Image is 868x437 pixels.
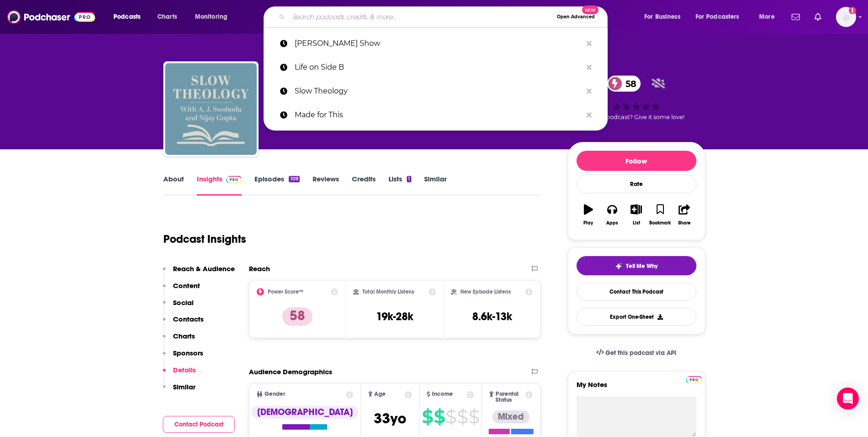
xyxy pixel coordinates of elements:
[264,391,285,397] span: Gender
[457,410,468,424] span: $
[249,264,270,273] h2: Reach
[264,103,608,127] a: Made for This
[568,70,705,126] div: 58Good podcast? Give it some love!
[264,79,608,103] a: Slow Theology
[197,175,242,196] a: InsightsPodchaser Pro
[607,76,641,92] a: 58
[226,176,242,183] img: Podchaser Pro
[577,380,696,396] label: My Notes
[678,220,690,226] div: Share
[690,10,753,24] button: open menu
[616,76,641,92] span: 58
[374,410,406,427] span: 33 yo
[7,8,95,26] img: Podchaser - Follow, Share and Rate Podcasts
[165,63,257,155] img: Slow Theology: Simple Faith for Chaotic Times
[588,114,685,120] span: Good podcast? Give it some love!
[163,332,195,349] button: Charts
[249,367,332,376] h2: Audience Demographics
[577,308,696,326] button: Export One-Sheet
[788,9,803,25] a: Show notifications dropdown
[638,10,692,24] button: open menu
[460,289,511,295] h2: New Episode Listens
[849,7,856,14] svg: Add a profile image
[173,366,196,374] p: Details
[289,10,553,24] input: Search podcasts, credits, & more...
[422,410,433,424] span: $
[811,9,825,25] a: Show notifications dropdown
[295,79,582,103] p: Slow Theology
[254,175,299,196] a: Episodes109
[374,391,386,397] span: Age
[107,10,152,24] button: open menu
[173,332,195,340] p: Charts
[173,298,194,307] p: Social
[163,264,235,281] button: Reach & Audience
[163,349,203,366] button: Sponsors
[268,289,303,295] h2: Power Score™
[157,11,177,23] span: Charts
[644,11,680,23] span: For Business
[289,176,299,182] div: 109
[577,151,696,171] button: Follow
[583,220,593,226] div: Play
[173,349,203,357] p: Sponsors
[163,382,195,399] button: Similar
[352,175,376,196] a: Credits
[424,175,447,196] a: Similar
[264,32,608,55] a: [PERSON_NAME] Show
[173,315,204,323] p: Contacts
[469,410,479,424] span: $
[173,382,195,391] p: Similar
[600,198,624,231] button: Apps
[624,198,648,231] button: List
[836,7,856,27] img: User Profile
[492,410,529,423] div: Mixed
[362,289,414,295] h2: Total Monthly Listens
[163,175,184,196] a: About
[313,175,339,196] a: Reviews
[577,256,696,275] button: tell me why sparkleTell Me Why
[195,11,227,23] span: Monitoring
[759,11,775,23] span: More
[272,6,616,27] div: Search podcasts, credits, & more...
[252,406,358,419] div: [DEMOGRAPHIC_DATA]
[606,220,618,226] div: Apps
[163,298,194,315] button: Social
[432,391,453,397] span: Income
[295,32,582,55] p: Katy McGrady Show
[837,388,859,410] div: Open Intercom Messenger
[553,11,599,22] button: Open AdvancedNew
[496,391,524,403] span: Parental Status
[686,376,702,383] img: Podchaser Pro
[836,7,856,27] span: Logged in as Lydia_Gustafson
[163,366,196,382] button: Details
[113,11,140,23] span: Podcasts
[407,176,411,182] div: 1
[163,315,204,332] button: Contacts
[282,307,313,326] p: 58
[589,342,684,364] a: Get this podcast via API
[649,220,671,226] div: Bookmark
[472,310,512,323] h3: 8.6k-13k
[686,375,702,383] a: Pro website
[295,103,582,127] p: Made for This
[577,175,696,193] div: Rate
[173,281,200,290] p: Content
[582,5,598,14] span: New
[151,10,183,24] a: Charts
[577,283,696,300] a: Contact This Podcast
[672,198,696,231] button: Share
[615,262,622,270] img: tell me why sparkle
[264,55,608,79] a: Life on Side B
[163,416,235,433] button: Contact Podcast
[626,262,658,270] span: Tell Me Why
[557,15,595,19] span: Open Advanced
[388,175,411,196] a: Lists1
[376,310,413,323] h3: 19k-28k
[836,7,856,27] button: Show profile menu
[605,349,676,357] span: Get this podcast via API
[163,281,200,298] button: Content
[295,55,582,79] p: Life on Side B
